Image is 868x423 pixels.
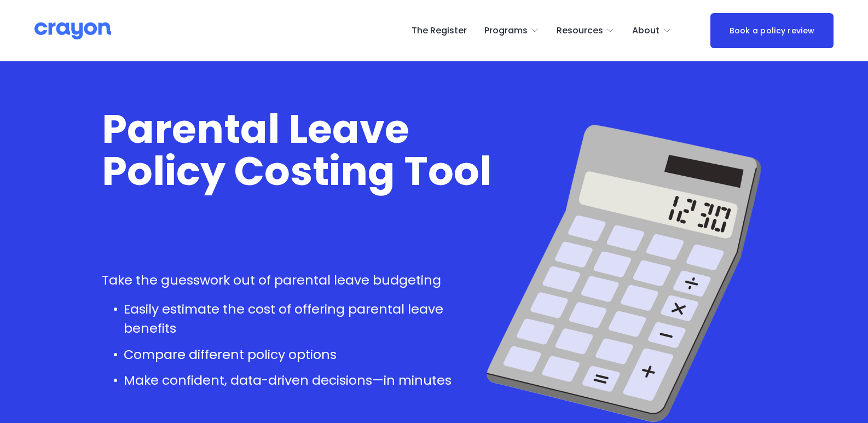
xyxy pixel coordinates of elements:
[632,22,672,39] a: folder dropdown
[412,22,467,39] a: The Register
[632,23,659,39] span: About
[710,13,833,48] a: Book a policy review
[102,108,498,192] h1: Parental Leave Policy Costing Tool
[557,23,603,39] span: Resources
[484,23,528,39] span: Programs
[124,345,498,364] p: Compare different policy options
[124,370,498,390] p: Make confident, data-driven decisions—in minutes
[34,21,111,40] img: Crayon
[484,22,540,39] a: folder dropdown
[102,270,498,289] p: Take the guesswork out of parental leave budgeting
[124,299,498,338] p: Easily estimate the cost of offering parental leave benefits
[557,22,615,39] a: folder dropdown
